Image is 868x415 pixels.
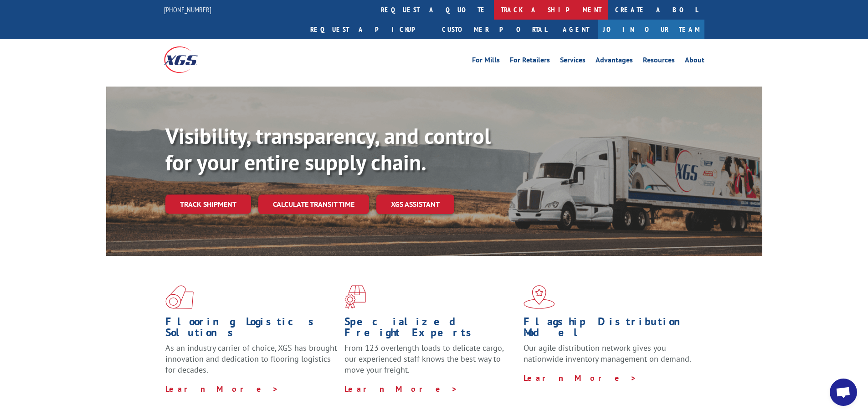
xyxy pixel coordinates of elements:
b: Visibility, transparency, and control for your entire supply chain. [165,122,491,176]
a: Customer Portal [435,20,554,39]
a: Join Our Team [598,20,704,39]
a: Agent [554,20,598,39]
span: As an industry carrier of choice, XGS has brought innovation and dedication to flooring logistics... [165,343,337,375]
div: Open chat [830,379,857,406]
h1: Flagship Distribution Model [524,316,696,343]
a: For Retailers [510,56,550,67]
img: xgs-icon-focused-on-flooring-red [344,285,366,309]
a: About [685,56,704,67]
a: XGS ASSISTANT [376,195,454,214]
span: Our agile distribution network gives you nationwide inventory management on demand. [524,343,691,364]
a: Learn More > [344,384,458,394]
h1: Specialized Freight Experts [344,316,517,343]
a: Services [560,56,586,67]
a: Learn More > [165,384,279,394]
a: Request a pickup [303,20,435,39]
img: xgs-icon-flagship-distribution-model-red [524,285,555,309]
h1: Flooring Logistics Solutions [165,316,338,343]
a: Learn More > [524,373,637,383]
a: Advantages [596,56,633,67]
a: Calculate transit time [258,195,369,214]
a: Track shipment [165,195,251,214]
p: From 123 overlength loads to delicate cargo, our experienced staff knows the best way to move you... [344,343,517,383]
a: [PHONE_NUMBER] [164,5,211,14]
img: xgs-icon-total-supply-chain-intelligence-red [165,285,194,309]
a: Resources [643,56,675,67]
a: For Mills [472,56,500,67]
